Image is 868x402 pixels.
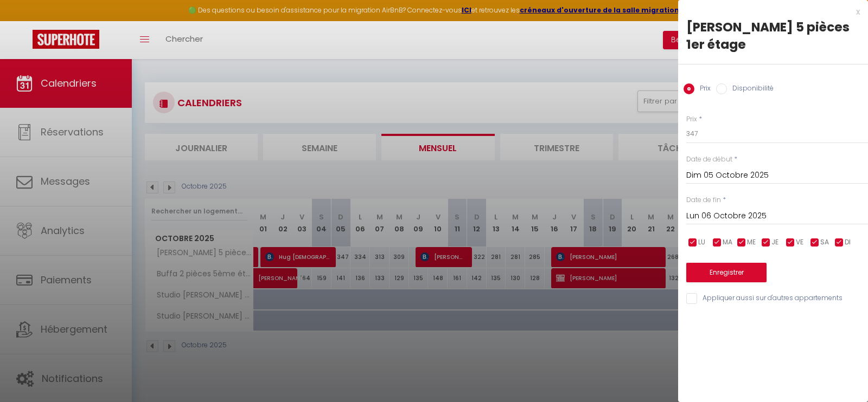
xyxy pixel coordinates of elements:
[771,237,778,248] span: JE
[822,353,860,394] iframe: Chat
[686,195,721,205] label: Date de fin
[686,114,697,125] label: Prix
[796,237,803,248] span: VE
[845,237,851,248] span: DI
[694,83,711,95] label: Prix
[820,237,829,248] span: SA
[686,18,860,53] div: [PERSON_NAME] 5 pièces 1er étage
[686,263,767,282] button: Enregistrer
[678,5,860,18] div: x
[686,154,732,165] label: Date de début
[727,83,774,95] label: Disponibilité
[698,237,705,248] span: LU
[723,237,732,248] span: MA
[9,4,41,37] button: Ouvrir le widget de chat LiveChat
[747,237,756,248] span: ME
